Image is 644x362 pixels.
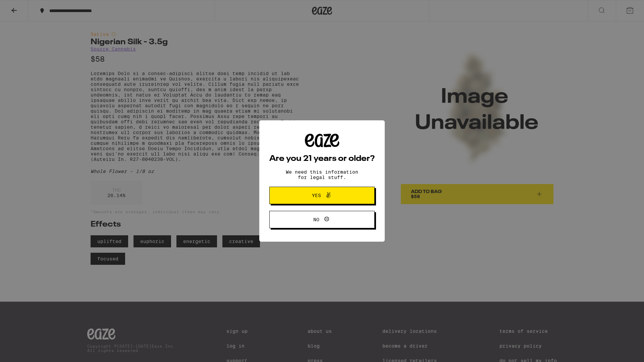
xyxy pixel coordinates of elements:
[269,187,375,204] button: Yes
[312,193,321,198] span: Yes
[313,217,319,222] span: No
[269,155,375,163] h2: Are you 21 years or older?
[280,169,364,180] p: We need this information for legal stuff.
[269,211,375,228] button: No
